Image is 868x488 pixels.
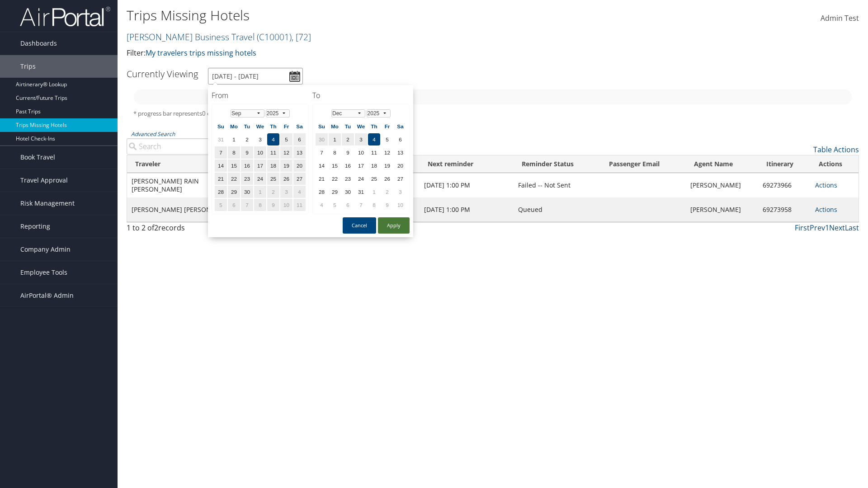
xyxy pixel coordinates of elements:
td: 9 [241,146,253,159]
th: Agent Name [686,155,758,173]
td: 29 [228,186,240,198]
th: We [355,120,367,132]
input: Advanced Search [127,138,300,155]
td: 8 [228,146,240,159]
div: 1 to 2 of records [127,222,300,238]
td: 1 [228,133,240,145]
th: Reminder Status [514,155,601,173]
td: 20 [394,160,406,172]
td: 3 [280,186,292,198]
td: 11 [368,146,380,159]
span: Dashboards [20,32,57,55]
h4: From [212,90,309,100]
td: 9 [342,146,354,159]
h3: Currently Viewing [127,68,198,80]
th: Itinerary [758,155,811,173]
td: 18 [368,160,380,172]
p: Filter: [127,47,615,59]
td: [PERSON_NAME] [686,173,758,197]
td: 4 [293,186,306,198]
th: Tu [241,120,253,132]
td: 6 [228,199,240,211]
td: 5 [381,133,393,145]
td: 1 [254,186,266,198]
td: 5 [280,133,292,145]
td: 11 [267,146,279,159]
td: 21 [316,173,328,185]
td: 7 [355,199,367,211]
td: 14 [316,160,328,172]
td: 30 [316,133,328,145]
td: 28 [215,186,227,198]
a: Next [829,223,845,233]
button: Cancel [343,217,376,234]
td: 20 [293,160,306,172]
td: 7 [316,146,328,159]
td: 2 [267,186,279,198]
a: 1 [825,223,829,233]
th: Tu [342,120,354,132]
td: 69273958 [758,197,811,222]
span: AirPortal® Admin [20,284,74,307]
input: [DATE] - [DATE] [208,68,303,84]
th: Fr [381,120,393,132]
td: 2 [342,133,354,145]
td: 25 [368,173,380,185]
td: 6 [342,199,354,211]
td: 24 [355,173,367,185]
th: Su [215,120,227,132]
button: Apply [378,217,410,234]
td: 9 [381,199,393,211]
a: Last [845,223,859,233]
td: 19 [381,160,393,172]
td: 69273966 [758,173,811,197]
td: 14 [215,160,227,172]
a: Prev [810,223,825,233]
td: 26 [381,173,393,185]
td: 23 [241,173,253,185]
td: 22 [329,173,341,185]
th: Traveler: activate to sort column ascending [127,155,243,173]
span: Reporting [20,215,50,238]
td: 9 [267,199,279,211]
td: 13 [394,146,406,159]
td: 5 [215,199,227,211]
td: 4 [316,199,328,211]
td: 5 [329,199,341,211]
td: 26 [280,173,292,185]
th: Passenger Email: activate to sort column ascending [601,155,686,173]
span: Employee Tools [20,261,67,284]
td: [DATE] 1:00 PM [420,173,514,197]
td: Failed -- Not Sent [514,173,601,197]
th: Sa [293,120,306,132]
td: 12 [381,146,393,159]
th: Mo [329,120,341,132]
td: 11 [293,199,306,211]
td: 17 [254,160,266,172]
td: 13 [293,146,306,159]
td: 24 [254,173,266,185]
a: [PERSON_NAME] Business Travel [127,31,311,43]
td: 2 [381,186,393,198]
td: 6 [394,133,406,145]
span: 2 [154,223,158,233]
th: We [254,120,266,132]
td: 3 [254,133,266,145]
span: Company Admin [20,238,71,261]
td: 22 [228,173,240,185]
span: 0 out of 2 [202,109,228,117]
td: [PERSON_NAME] [686,197,758,222]
td: 27 [293,173,306,185]
td: 4 [368,133,380,145]
span: Book Travel [20,146,55,169]
td: 30 [342,186,354,198]
span: ( C10001 ) [257,31,292,43]
td: 3 [394,186,406,198]
a: First [795,223,810,233]
th: Th [368,120,380,132]
td: Queued [514,197,601,222]
th: Mo [228,120,240,132]
td: 1 [368,186,380,198]
td: 3 [355,133,367,145]
td: 10 [280,199,292,211]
